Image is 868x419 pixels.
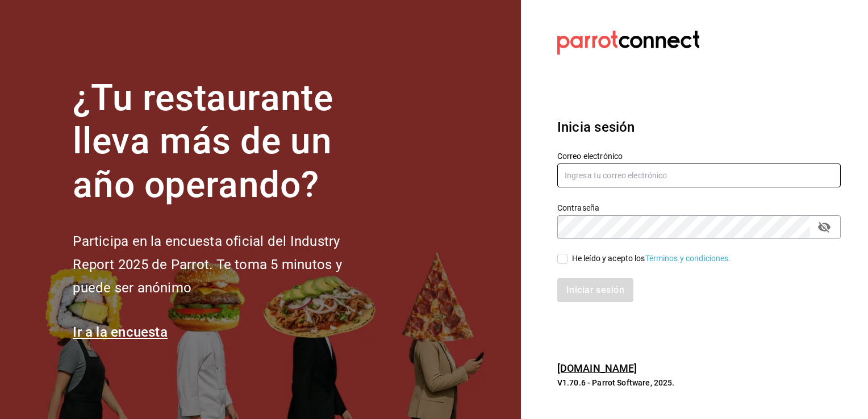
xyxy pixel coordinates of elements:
[557,362,637,374] a: [DOMAIN_NAME]
[557,377,841,388] p: V1.70.6 - Parrot Software, 2025.
[572,253,731,265] div: He leído y acepto los
[73,230,379,299] h2: Participa en la encuesta oficial del Industry Report 2025 de Parrot. Te toma 5 minutos y puede se...
[73,77,379,207] h1: ¿Tu restaurante lleva más de un año operando?
[815,217,834,237] button: passwordField
[557,164,841,187] input: Ingresa tu correo electrónico
[557,152,841,160] label: Correo electrónico
[73,324,168,340] a: Ir a la encuesta
[557,203,841,211] label: Contraseña
[557,117,841,137] h3: Inicia sesión
[645,254,731,263] a: Términos y condiciones.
